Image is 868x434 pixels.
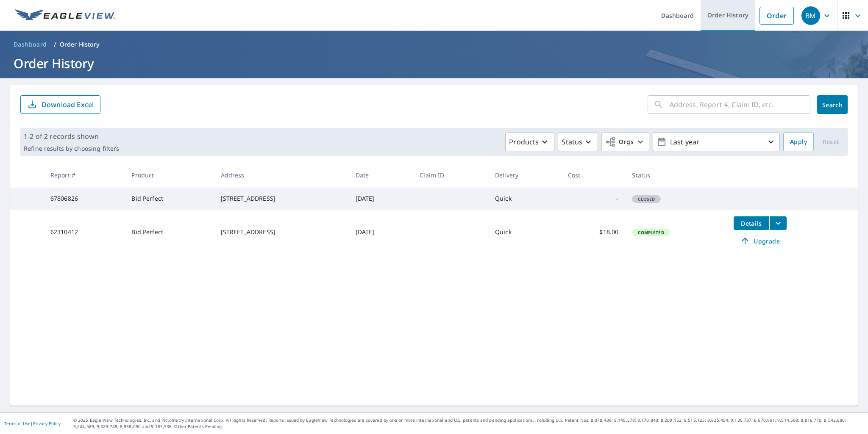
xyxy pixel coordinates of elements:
[20,95,100,114] button: Download Excel
[739,219,764,227] span: Details
[505,133,554,151] button: Products
[488,163,561,188] th: Delivery
[653,133,780,151] button: Last year
[759,7,794,25] a: Order
[667,135,766,149] p: Last year
[633,229,669,235] span: Completed
[605,137,634,147] span: Orgs
[125,188,214,210] td: Bid Perfect
[670,93,810,116] input: Address, Report #, Claim ID, etc.
[734,216,769,230] button: detailsBtn-62310412
[561,163,626,188] th: Cost
[349,163,413,188] th: Date
[633,196,660,202] span: Closed
[125,210,214,254] td: Bid Perfect
[558,133,598,151] button: Status
[739,236,782,246] span: Upgrade
[4,421,61,426] p: |
[734,234,787,248] a: Upgrade
[601,133,649,151] button: Orgs
[824,101,841,109] span: Search
[221,228,342,236] div: [STREET_ADDRESS]
[562,137,582,147] p: Status
[10,38,50,51] a: Dashboard
[4,420,31,426] a: Terms of Use
[769,216,787,230] button: filesDropdownBtn-62310412
[221,194,342,203] div: [STREET_ADDRESS]
[349,210,413,254] td: [DATE]
[73,417,864,430] p: © 2025 Eagle View Technologies, Inc. and Pictometry International Corp. All Rights Reserved. Repo...
[801,6,820,25] div: BM
[561,210,626,254] td: $18.00
[15,9,115,22] img: EV Logo
[349,188,413,210] td: [DATE]
[24,145,119,152] p: Refine results by choosing filters
[10,38,858,51] nav: breadcrumb
[44,163,125,188] th: Report #
[488,210,561,254] td: Quick
[214,163,349,188] th: Address
[33,420,61,426] a: Privacy Policy
[413,163,488,188] th: Claim ID
[24,131,119,141] p: 1-2 of 2 records shown
[561,188,626,210] td: -
[14,40,47,49] span: Dashboard
[44,210,125,254] td: 62310412
[509,137,539,147] p: Products
[790,137,807,147] span: Apply
[488,188,561,210] td: Quick
[54,39,56,50] li: /
[42,100,94,109] p: Download Excel
[125,163,214,188] th: Product
[817,95,848,114] button: Search
[783,133,814,151] button: Apply
[60,40,100,49] p: Order History
[10,55,858,72] h1: Order History
[625,163,726,188] th: Status
[44,188,125,210] td: 67806826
